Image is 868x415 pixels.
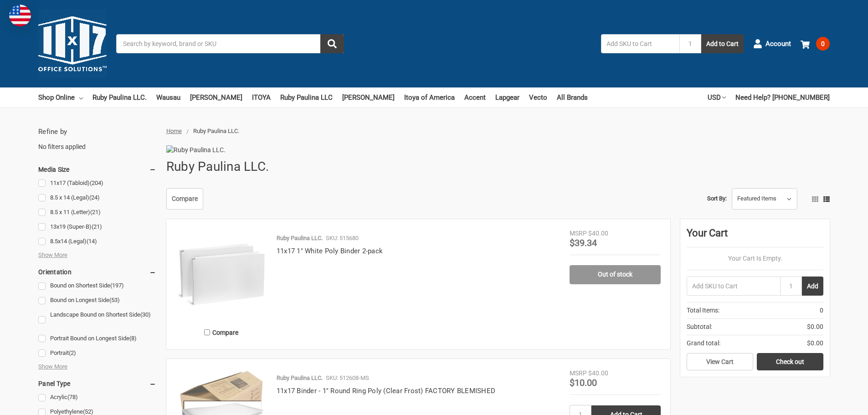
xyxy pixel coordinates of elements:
[252,87,271,108] a: ITOYA
[176,325,267,340] label: Compare
[38,127,156,151] div: No filters applied
[404,87,455,108] a: Itoya of America
[753,32,791,56] a: Account
[687,306,719,315] span: Total Items:
[687,322,712,332] span: Subtotal:
[190,87,242,108] a: [PERSON_NAME]
[38,206,156,219] a: 8.5 x 11 (Letter)
[129,335,137,342] span: (8)
[495,87,519,108] a: Lapgear
[176,229,267,320] img: 11x17 1" White Poly Binder 2-pack
[464,87,486,108] a: Accent
[38,280,156,292] a: Bound on Shortest Side
[277,234,323,243] p: Ruby Paulina LLC.
[38,391,156,404] a: Acrylic
[588,230,608,237] span: $40.00
[687,225,823,247] div: Your Cart
[92,87,147,108] a: Ruby Paulina LLC.
[38,87,83,108] a: Shop Online
[802,277,823,296] button: Add
[570,237,597,248] span: $39.34
[38,333,156,345] a: Portrait Bound on Longest Side
[687,338,720,348] span: Grand total:
[326,234,359,243] p: SKU: 515680
[765,39,791,49] span: Account
[38,127,156,137] h5: Refine by
[280,87,333,108] a: Ruby Paulina LLC
[342,87,395,108] a: [PERSON_NAME]
[109,297,120,303] span: (53)
[277,247,383,255] a: 11x17 1" White Poly Binder 2-pack
[326,374,369,383] p: SKU: 512608-MS
[735,87,830,108] a: Need Help? [PHONE_NUMBER]
[570,265,661,284] a: Out of stock
[807,338,823,348] span: $0.00
[277,374,323,383] p: Ruby Paulina LLC.
[38,294,156,307] a: Bound on Longest Side
[38,236,156,248] a: 8.5x14 (Legal)
[38,309,156,330] a: Landscape Bound on Shortest Side
[110,282,124,289] span: (197)
[570,229,587,238] div: MSRP
[38,266,156,277] h5: Orientation
[529,87,547,108] a: Vecto
[166,155,269,179] h1: Ruby Paulina LLC.
[38,221,156,233] a: 13x19 (Super-B)
[38,251,67,260] span: Show More
[557,87,588,108] a: All Brands
[570,377,597,388] span: $10.00
[87,238,97,245] span: (14)
[38,164,156,175] h5: Media Size
[820,306,823,315] span: 0
[140,311,151,318] span: (30)
[816,37,830,51] span: 0
[687,254,823,263] p: Your Cart Is Empty.
[116,34,344,53] input: Search by keyword, brand or SKU
[204,329,210,335] input: Compare
[90,209,101,215] span: (21)
[801,32,830,56] a: 0
[38,192,156,204] a: 8.5 x 14 (Legal)
[166,128,182,134] a: Home
[156,87,180,108] a: Wausau
[90,179,103,186] span: (204)
[193,128,239,134] span: Ruby Paulina LLC.
[38,362,67,371] span: Show More
[92,223,102,230] span: (21)
[701,34,744,53] button: Add to Cart
[67,394,78,400] span: (78)
[83,408,93,415] span: (52)
[9,5,31,26] img: duty and tax information for United States
[89,194,100,201] span: (24)
[570,369,587,378] div: MSRP
[601,34,679,53] input: Add SKU to Cart
[166,188,203,210] a: Compare
[588,369,608,377] span: $40.00
[38,378,156,389] h5: Panel Type
[707,192,727,205] label: Sort By:
[38,10,107,78] img: 11x17.com
[687,277,780,296] input: Add SKU to Cart
[38,347,156,359] a: Portrait
[277,387,495,395] a: 11x17 Binder - 1" Round Ring Poly (Clear Frost) FACTORY BLEMISHED
[166,145,253,155] img: Ruby Paulina LLC.
[69,349,76,356] span: (2)
[38,177,156,190] a: 11x17 (Tabloid)
[807,322,823,332] span: $0.00
[708,87,726,108] a: USD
